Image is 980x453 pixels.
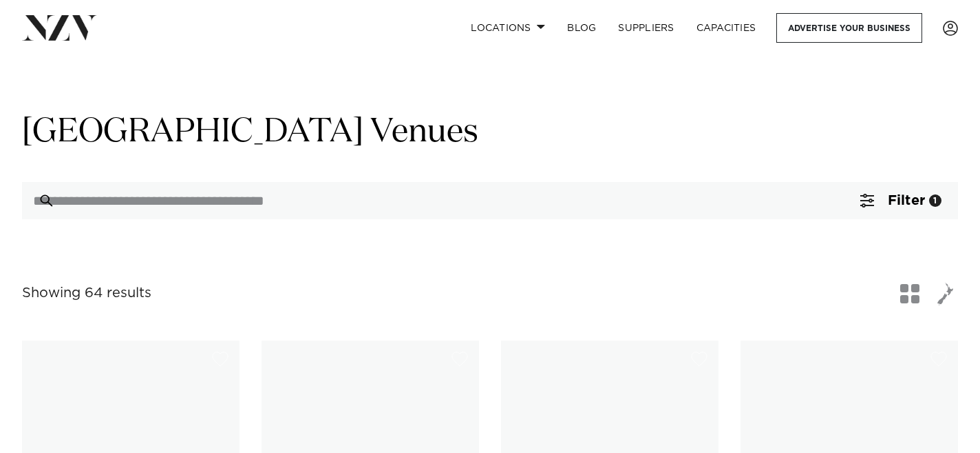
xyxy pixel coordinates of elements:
[22,283,151,304] div: Showing 64 results
[888,194,925,208] span: Filter
[844,182,958,219] button: Filter1
[776,13,922,43] a: Advertise your business
[685,13,767,43] a: Capacities
[22,15,97,40] img: nzv-logo.png
[607,13,685,43] a: SUPPLIERS
[556,13,607,43] a: BLOG
[460,13,556,43] a: Locations
[22,111,958,154] h1: [GEOGRAPHIC_DATA] Venues
[929,194,941,207] div: 1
